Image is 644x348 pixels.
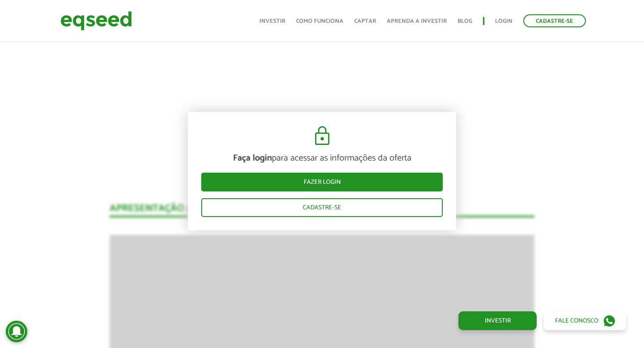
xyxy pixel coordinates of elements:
[201,198,443,217] a: Cadastre-se
[311,125,333,147] img: cadeado.svg
[544,311,626,330] a: Fale conosco
[233,151,272,166] strong: Faça login
[259,18,285,24] a: Investir
[495,18,513,24] a: Login
[60,9,132,33] img: EqSeed
[296,18,343,24] a: Como funciona
[387,18,447,24] a: Aprenda a investir
[458,18,472,24] a: Blog
[201,173,443,191] a: Fazer login
[458,311,537,330] a: Investir
[523,14,586,27] a: Cadastre-se
[201,153,443,164] p: para acessar as informações da oferta
[354,18,376,24] a: Captar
